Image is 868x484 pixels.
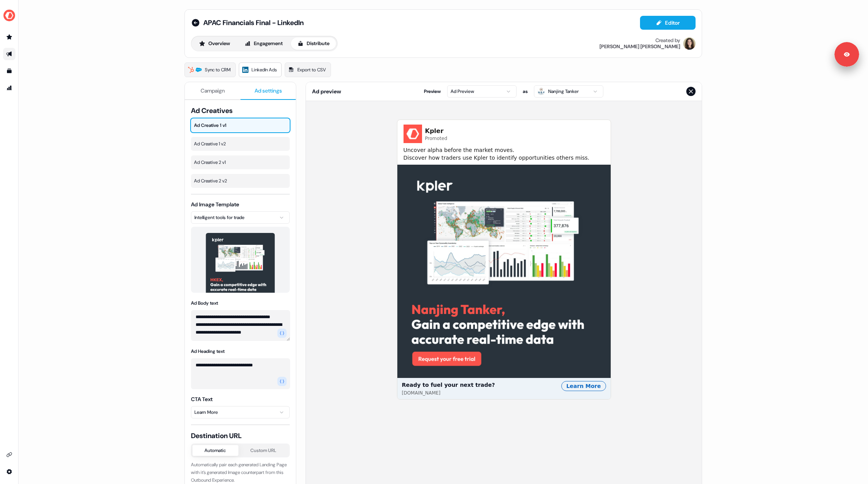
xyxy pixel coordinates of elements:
div: Learn More [561,381,606,391]
span: Automatically pair each generated Landing Page with it’s generated Image counterpart from this Ou... [191,462,287,483]
a: Go to integrations [3,465,15,478]
span: Campaign [201,87,225,94]
span: LinkedIn Ads [252,66,277,74]
label: Ad Image Template [191,201,239,208]
button: Engagement [238,37,289,50]
span: Ad Creative 2 v2 [194,177,287,185]
a: Go to outbound experience [3,48,15,60]
span: Ready to fuel your next trade? [402,381,495,389]
button: Ready to fuel your next trade?[DOMAIN_NAME]Learn More [397,165,611,399]
button: Overview [193,37,236,50]
span: Destination URL [191,431,290,440]
div: Created by [655,37,680,44]
a: Go to integrations [3,449,15,461]
span: Export to CSV [297,66,326,74]
span: Ad settings [255,87,282,94]
label: Ad Body text [191,300,218,306]
span: Kpler [425,126,448,136]
span: Sync to CRM [205,66,231,74]
button: Close preview [686,87,696,96]
label: CTA Text [191,396,213,403]
span: Ad Creative 1 v2 [194,140,287,148]
a: LinkedIn Ads [239,62,282,77]
span: Ad Creative 2 v1 [194,159,287,166]
a: Sync to CRM [184,62,236,77]
span: Promoted [425,136,448,142]
span: Ad Creatives [191,106,290,115]
a: Go to prospects [3,31,15,43]
span: Ad preview [312,88,341,95]
img: Alexandra [683,37,696,50]
a: Go to templates [3,65,15,77]
span: Uncover alpha before the market moves. Discover how traders use Kpler to identify opportunities o... [404,146,605,162]
button: Distribute [291,37,336,50]
span: APAC Financials Final - LinkedIn [203,18,304,27]
label: Ad Heading text [191,348,225,354]
button: Custom URL [238,445,289,456]
span: [DOMAIN_NAME] [402,390,441,396]
span: Preview [424,88,441,95]
a: Go to attribution [3,82,15,94]
a: Export to CSV [285,62,331,77]
span: as [523,88,528,95]
div: [PERSON_NAME] [PERSON_NAME] [599,44,680,50]
span: Ad Creative 1 v1 [194,121,287,129]
button: Automatic [193,445,238,456]
button: Editor [640,16,696,30]
a: Editor [640,20,696,28]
